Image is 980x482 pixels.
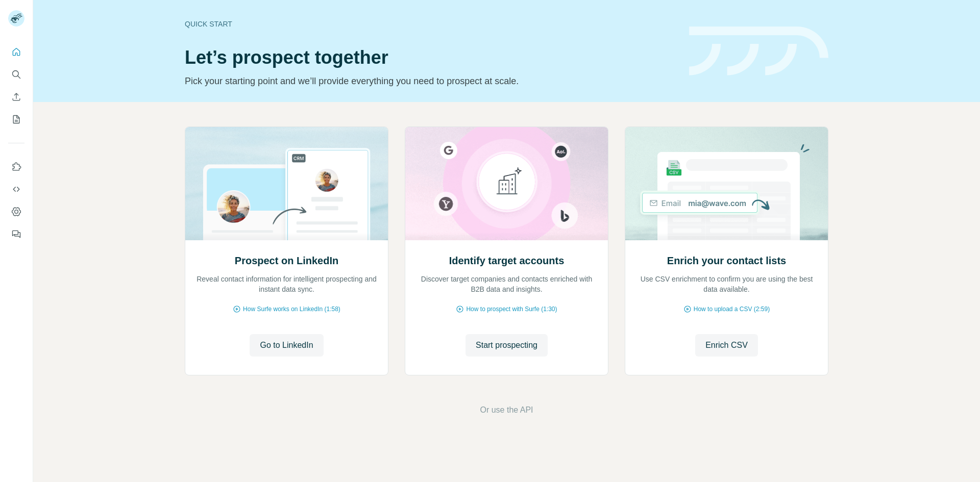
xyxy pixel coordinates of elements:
[235,253,338,268] h2: Prospect on LinkedIn
[695,334,758,357] button: Enrich CSV
[8,202,24,221] button: Dashboard
[8,65,24,84] button: Search
[185,74,677,88] p: Pick your starting point and we’ll provide everything you need to prospect at scale.
[195,274,378,294] p: Reveal contact information for intelligent prospecting and instant data sync.
[243,305,340,314] span: How Surfe works on LinkedIn (1:58)
[694,305,770,314] span: How to upload a CSV (2:59)
[466,305,557,314] span: How to prospect with Surfe (1:30)
[260,339,313,351] span: Go to LinkedIn
[625,127,828,240] img: Enrich your contact lists
[185,127,388,240] img: Prospect on LinkedIn
[415,274,598,294] p: Discover target companies and contacts enriched with B2B data and insights.
[8,225,24,243] button: Feedback
[635,274,818,294] p: Use CSV enrichment to confirm you are using the best data available.
[8,43,24,61] button: Quick start
[449,253,565,268] h2: Identify target accounts
[465,334,548,357] button: Start prospecting
[476,339,537,351] span: Start prospecting
[705,339,748,351] span: Enrich CSV
[185,19,677,29] div: Quick start
[8,110,24,129] button: My lists
[250,334,323,357] button: Go to LinkedIn
[8,180,24,198] button: Use Surfe API
[480,404,533,416] button: Or use the API
[667,253,786,268] h2: Enrich your contact lists
[8,158,24,176] button: Use Surfe on LinkedIn
[689,27,828,76] img: banner
[8,88,24,106] button: Enrich CSV
[405,127,608,240] img: Identify target accounts
[185,47,677,68] h1: Let’s prospect together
